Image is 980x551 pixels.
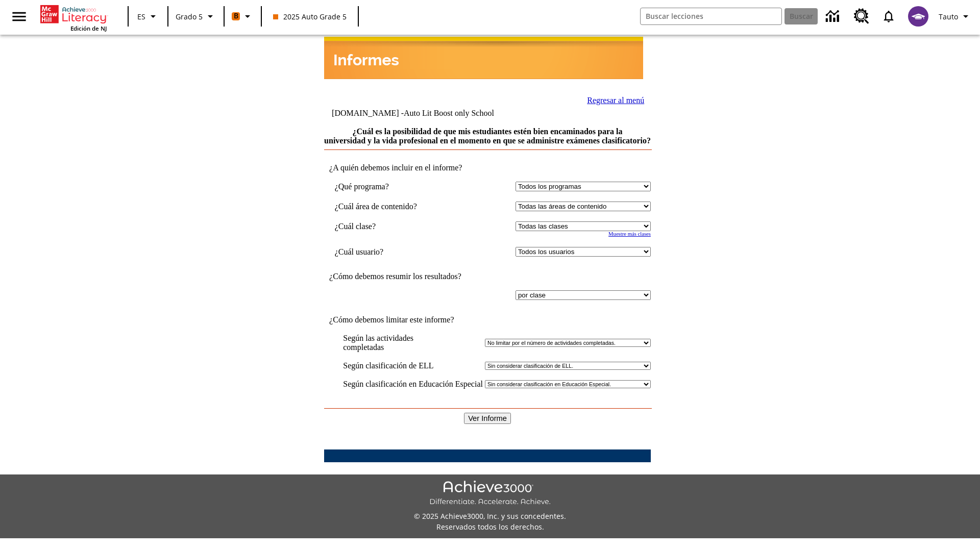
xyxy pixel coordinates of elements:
span: Edición de NJ [70,24,107,32]
span: Grado 5 [176,11,203,22]
td: ¿Cuál clase? [335,221,452,231]
td: Según clasificación en Educación Especial [343,380,483,389]
td: ¿Cómo debemos resumir los resultados? [324,272,651,281]
a: Notificaciones [875,3,902,30]
input: Ver Informe [464,413,511,424]
span: ES [137,11,145,22]
span: 2025 Auto Grade 5 [273,11,347,22]
button: Grado: Grado 5, Elige un grado [171,7,220,26]
td: ¿Qué programa? [335,182,452,191]
img: header [324,37,643,79]
td: ¿Cómo debemos limitar este informe? [324,315,651,324]
button: Boost El color de la clase es anaranjado. Cambiar el color de la clase. [228,7,258,26]
a: ¿Cuál es la posibilidad de que mis estudiantes estén bien encaminados para la universidad y la vi... [324,127,651,145]
td: [DOMAIN_NAME] - [332,109,524,118]
td: Según las actividades completadas [343,334,483,352]
img: avatar image [908,6,928,27]
button: Lenguaje: ES, Selecciona un idioma [132,7,164,26]
nobr: Auto Lit Boost only School [404,109,494,117]
span: Tauto [939,11,958,22]
a: Muestre más clases [608,231,651,237]
td: ¿Cuál usuario? [335,247,452,257]
a: Regresar al menú [587,96,644,105]
button: Perfil/Configuración [935,7,976,26]
td: Según clasificación de ELL [343,361,483,370]
td: ¿A quién debemos incluir en el informe? [324,163,651,172]
button: Abrir el menú lateral [4,2,34,32]
div: Portada [40,3,107,32]
nobr: ¿Cuál área de contenido? [335,202,417,211]
a: Centro de información [820,3,848,31]
input: Buscar campo [641,8,781,24]
span: B [234,10,238,22]
button: Escoja un nuevo avatar [902,3,935,30]
img: Achieve3000 Differentiate Accelerate Achieve [429,481,551,507]
a: Centro de recursos, Se abrirá en una pestaña nueva. [848,3,875,30]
